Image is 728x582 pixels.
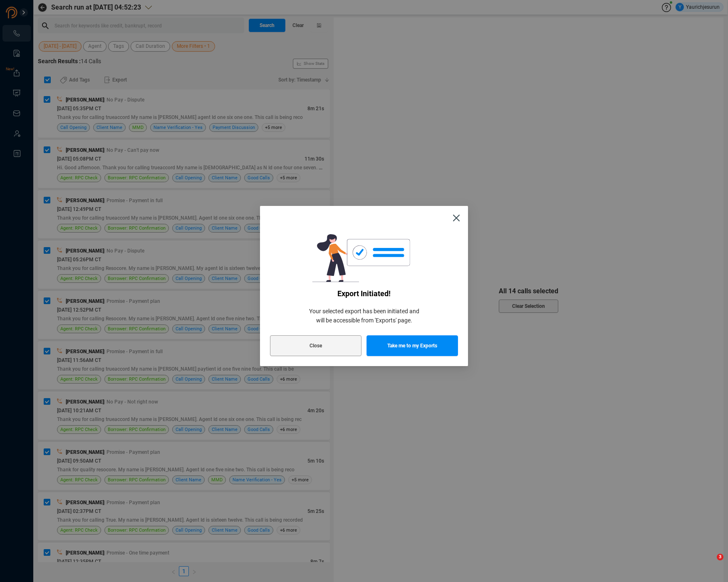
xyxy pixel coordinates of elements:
[310,335,322,356] span: Close
[270,335,362,356] button: Close
[700,554,720,574] iframe: Intercom live chat
[717,554,723,560] span: 3
[270,289,458,298] span: Export initiated!
[445,206,468,229] button: Close
[366,335,458,356] button: Take me to my Exports
[270,307,458,316] span: Your selected export has been initiated and
[387,335,437,356] span: Take me to my Exports
[270,316,458,325] span: will be accessible from 'Exports' page.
